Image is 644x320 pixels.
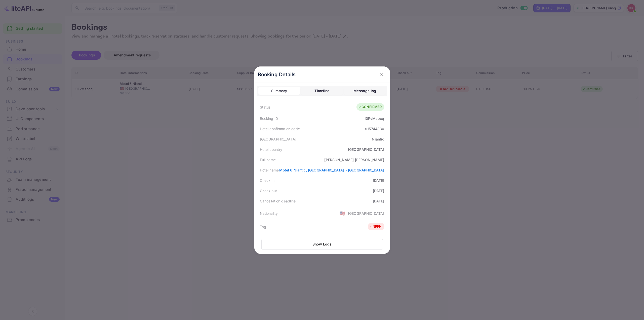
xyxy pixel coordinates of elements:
[261,239,383,250] button: Show Logs
[260,188,277,193] div: Check out
[260,104,271,110] div: Status
[348,147,384,152] div: [GEOGRAPHIC_DATA]
[377,70,386,79] button: close
[373,178,384,183] div: [DATE]
[279,168,384,172] a: Motel 6 Niantic, [GEOGRAPHIC_DATA] - [GEOGRAPHIC_DATA]
[324,157,384,162] div: [PERSON_NAME] [PERSON_NAME]
[365,126,384,131] div: 915744330
[271,88,287,94] div: Summary
[372,136,384,142] div: Niantic
[369,224,382,229] div: NRFN
[260,198,296,204] div: Cancellation deadline
[260,126,300,131] div: Hotel confirmation code
[260,157,276,162] div: Full name
[358,104,382,110] div: CONFIRMED
[340,209,345,218] span: United States
[258,87,300,95] button: Summary
[353,88,376,94] div: Message log
[260,147,283,152] div: Hotel country
[260,178,274,183] div: Check in
[260,211,278,216] div: Nationality
[373,188,384,193] div: [DATE]
[258,71,296,78] p: Booking Details
[314,88,329,94] div: Timeline
[260,116,278,121] div: Booking ID
[365,116,384,121] div: i0FvMzpcq
[301,87,343,95] button: Timeline
[373,198,384,204] div: [DATE]
[260,136,297,142] div: [GEOGRAPHIC_DATA]
[344,87,386,95] button: Message log
[260,224,266,229] div: Tag
[260,167,279,173] div: Hotel name
[348,211,384,216] div: [GEOGRAPHIC_DATA]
